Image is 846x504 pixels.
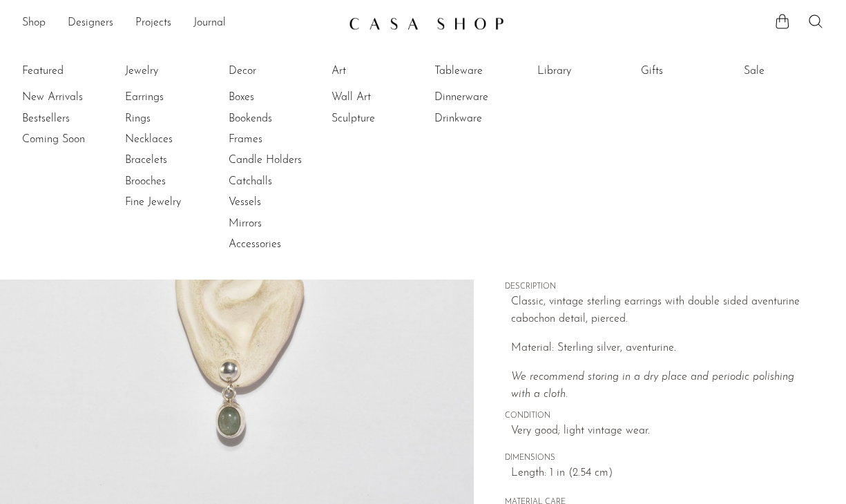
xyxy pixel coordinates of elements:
[434,111,538,126] a: Drinkware
[68,14,113,32] a: Designers
[125,64,229,79] a: Jewelry
[22,12,338,35] ul: NEW HEADER MENU
[22,12,338,35] nav: Desktop navigation
[125,90,229,105] a: Earrings
[505,281,816,293] span: DESCRIPTION
[229,216,332,231] a: Mirrors
[331,90,435,105] a: Wall Art
[511,371,794,400] i: We recommend storing in a dry place and periodic polishing with a cloth.
[229,64,332,79] a: Decor
[22,14,46,32] a: Shop
[505,452,816,465] span: DIMENSIONS
[22,87,126,150] ul: Featured
[511,465,816,483] span: Length: 1 in (2.54 cm)
[331,64,435,79] a: Art
[331,61,435,129] ul: Art
[22,132,126,147] a: Coming Soon
[537,61,641,87] ul: Library
[229,132,332,147] a: Frames
[229,174,332,189] a: Catchalls
[505,410,816,423] span: CONDITION
[434,90,538,105] a: Dinnerware
[125,153,229,168] a: Bracelets
[641,64,744,79] a: Gifts
[125,111,229,126] a: Rings
[229,195,332,210] a: Vessels
[511,340,816,358] p: Material: Sterling silver, aventurine.
[125,174,229,189] a: Brooches
[511,293,816,329] p: Classic, vintage sterling earrings with double sided aventurine cabochon detail, pierced.
[434,61,538,129] ul: Tableware
[434,64,538,79] a: Tableware
[229,111,332,126] a: Bookends
[193,14,226,32] a: Journal
[511,423,816,440] span: Very good; light vintage wear.
[229,153,332,168] a: Candle Holders
[125,61,229,213] ul: Jewelry
[125,132,229,147] a: Necklaces
[22,90,126,105] a: New Arrivals
[641,61,744,87] ul: Gifts
[229,237,332,252] a: Accessories
[135,14,171,32] a: Projects
[229,90,332,105] a: Boxes
[22,111,126,126] a: Bestsellers
[229,61,332,255] ul: Decor
[125,195,229,210] a: Fine Jewelry
[331,111,435,126] a: Sculpture
[537,64,641,79] a: Library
